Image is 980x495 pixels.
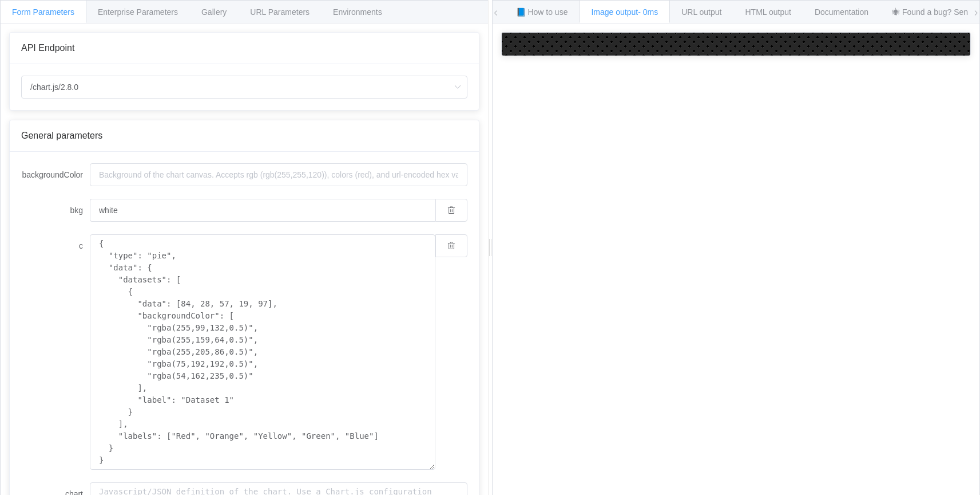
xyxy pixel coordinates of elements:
span: HTML output [745,7,791,17]
span: Gallery [201,7,227,17]
span: URL output [681,7,721,17]
span: Form Parameters [12,7,74,17]
span: Enterprise Parameters [98,7,178,17]
span: URL Parameters [250,7,310,17]
span: General parameters [21,131,102,140]
span: API Endpoint [21,43,74,53]
span: Environments [333,7,382,17]
span: 📘 How to use [516,7,568,17]
input: Background of the chart canvas. Accepts rgb (rgb(255,255,120)), colors (red), and url-encoded hex... [90,163,467,186]
label: backgroundColor [21,163,90,186]
span: Documentation [815,7,868,17]
label: c [21,234,90,257]
input: Background of the chart canvas. Accepts rgb (rgb(255,255,120)), colors (red), and url-encoded hex... [90,199,435,222]
span: Image output [591,7,658,17]
span: - 0ms [638,7,658,17]
input: Select [21,76,467,99]
label: bkg [21,199,90,222]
